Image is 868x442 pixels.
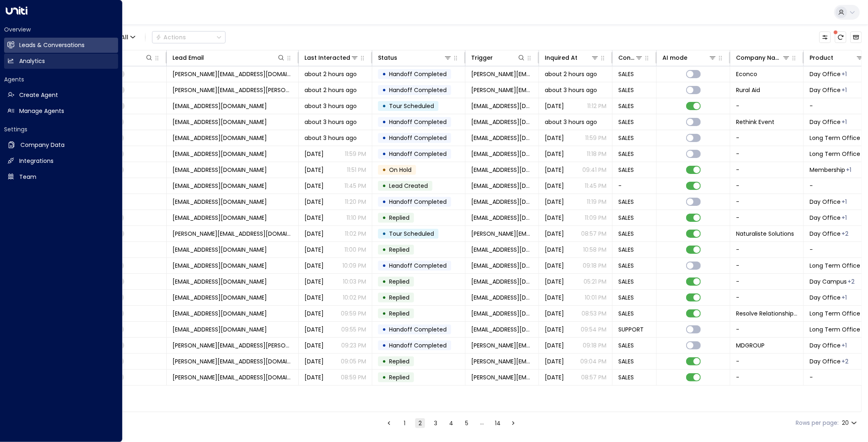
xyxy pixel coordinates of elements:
[156,34,186,41] div: Actions
[304,86,357,94] span: about 2 hours ago
[545,134,564,142] span: Yesterday
[545,53,599,63] div: Inquired At
[545,357,564,365] span: Yesterday
[304,293,324,302] span: Yesterday
[382,322,386,336] div: •
[810,70,841,78] span: Day Office
[172,53,285,63] div: Lead Email
[471,70,533,78] span: david@econco.vn
[736,341,765,350] span: MDGROUP
[545,166,564,174] span: Yesterday
[471,86,533,94] span: katrina.garvin@ruralaid.org.au
[345,246,366,254] p: 11:00 PM
[736,118,774,126] span: Rethink Event
[585,293,606,302] p: 10:01 PM
[730,162,804,178] td: -
[618,373,634,381] span: SALES
[618,102,634,110] span: SALES
[446,418,456,428] button: Go to page 4
[4,88,118,103] a: Create Agent
[471,293,533,302] span: cjwdolly@gmail.com
[304,53,359,63] div: Last Interacted
[545,182,564,190] span: Yesterday
[304,102,357,110] span: about 3 hours ago
[343,293,366,302] p: 10:02 PM
[471,325,533,334] span: especialista.admonhouston@ciudadmaderas.com
[304,325,324,334] span: Yesterday
[545,86,597,94] span: about 3 hours ago
[810,293,841,302] span: Day Office
[19,91,58,99] h2: Create Agent
[618,134,634,142] span: SALES
[172,357,293,365] span: mitch@thelangbergs.com
[581,325,606,334] p: 09:54 PM
[477,418,487,428] div: …
[587,102,606,110] p: 11:12 PM
[345,230,366,238] p: 11:02 PM
[172,341,293,350] span: karen.josey@mdgroup.com
[618,293,634,302] span: SALES
[304,182,324,190] span: Yesterday
[4,153,118,169] a: Integrations
[172,134,267,142] span: kamesan704@gmail.com
[382,227,386,241] div: •
[618,214,634,222] span: SALES
[382,291,386,304] div: •
[389,357,409,365] span: Replied
[810,86,841,94] span: Day Office
[810,53,864,63] div: Product
[4,54,118,69] a: Analytics
[810,134,860,142] span: Long Term Office
[471,309,533,318] span: paulineboydlegal@outlook.com
[545,230,564,238] span: Yesterday
[172,246,267,254] span: sofeaameeraa@gmail.com
[861,325,867,334] div: Short Term Office
[582,309,606,318] p: 08:53 PM
[341,309,366,318] p: 09:59 PM
[172,53,204,63] div: Lead Email
[384,418,519,428] nav: pagination navigation
[730,210,804,226] td: -
[382,147,386,161] div: •
[580,357,606,365] p: 09:04 PM
[810,53,833,63] div: Product
[382,179,386,193] div: •
[152,31,226,43] button: Actions
[382,195,386,209] div: •
[471,118,533,126] span: nana.n@rethink-event.com
[810,230,841,238] span: Day Office
[172,325,267,334] span: especialista.admonhouston@ciudadmaderas.com
[618,230,634,238] span: SALES
[796,419,839,427] label: Rows per page:
[545,198,564,206] span: Yesterday
[471,182,533,190] span: totalfixcapetown@gmail.com
[545,262,564,270] span: Yesterday
[19,57,45,65] h2: Analytics
[431,418,441,428] button: Go to page 3
[4,169,118,185] a: Team
[304,277,324,286] span: Yesterday
[471,198,533,206] span: akhundov375@gmail.com
[545,325,564,334] span: Yesterday
[389,70,447,78] span: Handoff Completed
[471,102,533,110] span: cameronsnelgar@gmail.com
[810,325,860,334] span: Long Term Office
[585,182,606,190] p: 11:45 PM
[587,150,606,158] p: 11:18 PM
[618,118,634,126] span: SALES
[389,230,434,238] span: Tour Scheduled
[842,357,849,365] div: Long Term Office,Workstation
[810,357,841,365] span: Day Office
[618,246,634,254] span: SALES
[382,259,386,273] div: •
[618,309,634,318] span: SALES
[304,246,324,254] span: Yesterday
[508,418,518,428] button: Go to next page
[810,277,847,286] span: Day Campus
[861,309,867,318] div: Workstation
[389,262,447,270] span: Handoff Completed
[493,418,503,428] button: Go to page 14
[471,53,493,63] div: Trigger
[382,99,386,113] div: •
[304,53,350,63] div: Last Interacted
